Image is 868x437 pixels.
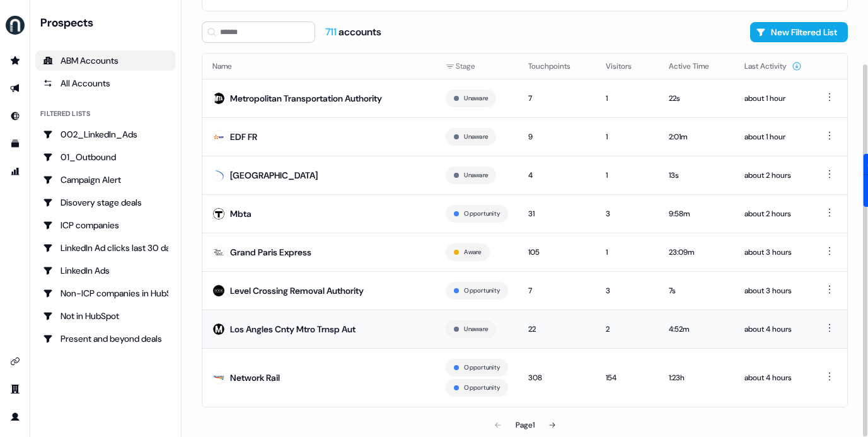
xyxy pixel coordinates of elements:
div: 22 [528,323,586,335]
div: 4 [528,169,586,182]
div: 13s [669,169,724,182]
a: Go to outbound experience [5,78,25,98]
div: Grand Paris Express [230,246,311,259]
div: ABM Accounts [43,54,168,67]
div: 1:23h [669,371,724,384]
div: 9 [528,131,586,143]
div: 2 [606,323,649,335]
div: about 2 hours [744,207,802,220]
div: Level Crossing Removal Authority [230,284,364,297]
div: 105 [528,246,586,259]
div: 1 [606,246,649,259]
button: Unaware [464,93,488,104]
button: Active Time [669,55,724,78]
div: about 2 hours [744,169,802,182]
div: LinkedIn Ad clicks last 30 days [43,242,168,254]
div: 9:58m [669,207,724,220]
a: Go to Not in HubSpot [35,306,176,326]
div: about 1 hour [744,131,802,143]
th: Name [202,54,436,79]
a: Go to 01_Outbound [35,147,176,167]
div: Not in HubSpot [43,310,168,322]
div: 4:52m [669,323,724,335]
a: Go to ICP companies [35,215,176,235]
div: Campaign Alert [43,173,168,186]
button: Opportunity [464,382,500,393]
div: 7 [528,92,586,105]
button: Unaware [464,323,488,335]
div: about 4 hours [744,323,802,335]
a: Go to Non-ICP companies in HubSpot [35,283,176,303]
div: Prospects [40,15,176,30]
div: Non-ICP companies in HubSpot [43,287,168,300]
a: Go to LinkedIn Ad clicks last 30 days [35,238,176,258]
a: Go to LinkedIn Ads [35,260,176,281]
div: Mbta [230,207,252,220]
a: Go to Inbound [5,106,25,126]
div: about 3 hours [744,284,802,297]
a: Go to Campaign Alert [35,170,176,190]
div: 154 [606,371,649,384]
button: Last Activity [744,55,802,78]
button: Unaware [464,131,488,143]
a: All accounts [35,73,176,93]
span: 711 [325,25,339,38]
div: LinkedIn Ads [43,264,168,277]
div: 1 [606,92,649,105]
a: Go to profile [5,407,25,427]
div: 3 [606,207,649,220]
a: Go to team [5,379,25,399]
button: Touchpoints [528,55,586,78]
div: 1 [606,169,649,182]
div: about 4 hours [744,371,802,384]
div: 23:09m [669,246,724,259]
div: 2:01m [669,131,724,143]
div: EDF FR [230,131,257,143]
a: Go to Present and beyond deals [35,329,176,349]
div: Metropolitan Transportation Authority [230,92,382,105]
div: Disovery stage deals [43,196,168,209]
button: Opportunity [464,208,500,219]
a: ABM Accounts [35,50,176,71]
button: Visitors [606,55,647,78]
div: accounts [325,25,381,39]
a: Go to integrations [5,351,25,371]
div: Los Angles Cnty Mtro Trnsp Aut [230,323,356,335]
div: 22s [669,92,724,105]
div: Page 1 [516,419,535,431]
a: Go to templates [5,134,25,154]
div: 7s [669,284,724,297]
div: ICP companies [43,219,168,231]
div: Filtered lists [40,108,90,119]
div: All Accounts [43,77,168,90]
div: 31 [528,207,586,220]
button: Opportunity [464,362,500,373]
div: about 3 hours [744,246,802,259]
a: Go to attribution [5,161,25,182]
div: 3 [606,284,649,297]
div: 308 [528,371,586,384]
button: Aware [464,247,481,258]
button: Opportunity [464,285,500,296]
div: [GEOGRAPHIC_DATA] [230,169,318,182]
a: Go to Disovery stage deals [35,192,176,213]
div: 1 [606,131,649,143]
button: New Filtered List [750,22,848,42]
div: 01_Outbound [43,151,168,163]
div: 7 [528,284,586,297]
a: Go to 002_LinkedIn_Ads [35,124,176,144]
div: Network Rail [230,371,280,384]
div: Stage [446,60,508,73]
div: 002_LinkedIn_Ads [43,128,168,141]
a: Go to prospects [5,50,25,71]
div: Present and beyond deals [43,332,168,345]
div: about 1 hour [744,92,802,105]
button: Unaware [464,170,488,181]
